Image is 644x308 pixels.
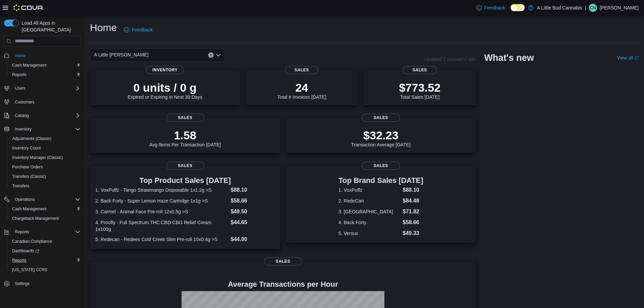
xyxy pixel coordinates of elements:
[12,155,63,160] span: Inventory Manager (Classic)
[231,186,275,194] dd: $88.10
[9,237,80,245] span: Canadian Compliance
[12,280,32,288] a: Settings
[132,26,152,33] span: Feedback
[338,219,400,226] dt: 4. Back Forty
[403,186,423,194] dd: $88.10
[12,239,52,244] span: Canadian Compliance
[7,237,83,246] button: Canadian Compliance
[4,48,80,306] nav: Complex example
[12,145,41,151] span: Inventory Count
[635,56,639,60] svg: External link
[484,52,534,63] h2: What's new
[12,51,80,60] span: Home
[12,228,80,236] span: Reports
[12,183,29,189] span: Transfers
[399,81,440,100] div: Total Sales [DATE]
[338,187,400,193] dt: 1. VoxPuffz
[403,66,437,74] span: Sales
[9,214,80,222] span: Chargeback Management
[216,52,221,58] button: Open list of options
[95,280,471,288] h4: Average Transactions per Hour
[617,55,639,61] a: View allExternal link
[15,99,34,105] span: Customers
[9,205,49,213] a: Cash Management
[94,51,148,59] span: A Little [PERSON_NAME]
[585,4,586,12] p: |
[351,128,411,142] p: $32.23
[9,153,80,162] span: Inventory Manager (Classic)
[12,174,46,179] span: Transfers (Classic)
[12,136,51,141] span: Adjustments (Classic)
[12,84,28,92] button: Users
[7,70,83,79] button: Reports
[12,164,43,170] span: Purchase Orders
[7,256,83,265] button: Reports
[9,266,80,274] span: Washington CCRS
[15,53,26,58] span: Home
[12,112,80,120] span: Catalog
[95,236,228,243] dt: 5. Redecan - Redees Cold Creek Slim Pre-roll 10x0.4g >S
[149,128,221,147] div: Avg Items Per Transaction [DATE]
[12,279,80,288] span: Settings
[12,248,39,254] span: Dashboards
[95,176,275,185] h3: Top Product Sales [DATE]
[12,125,34,133] button: Inventory
[1,111,83,120] button: Catalog
[9,182,32,190] a: Transfers
[7,134,83,143] button: Adjustments (Classic)
[9,153,66,162] a: Inventory Manager (Classic)
[403,218,423,227] dd: $58.66
[95,197,228,204] dt: 2. Back Forty - Super Lemon Haze Cartridge 1x1g >S
[1,279,83,288] button: Settings
[338,208,400,215] dt: 3. [GEOGRAPHIC_DATA]
[510,4,525,11] input: Dark Mode
[7,153,83,162] button: Inventory Manager (Classic)
[9,237,55,245] a: Canadian Compliance
[12,98,37,106] a: Customers
[7,204,83,214] button: Cash Management
[9,256,80,264] span: Reports
[7,265,83,275] button: [US_STATE] CCRS
[9,182,80,190] span: Transfers
[9,144,44,152] a: Inventory Count
[351,128,411,147] div: Transaction Average [DATE]
[362,162,400,170] span: Sales
[9,214,62,222] a: Chargeback Management
[474,1,508,15] a: Feedback
[1,97,83,107] button: Customers
[9,135,80,143] span: Adjustments (Classic)
[121,23,155,37] a: Feedback
[14,4,44,11] img: Cova
[9,144,80,152] span: Inventory Count
[95,187,228,193] dt: 1. VoxPuffz - Tango Strawmango Disposable 1x1.2g >S
[12,112,31,120] button: Catalog
[15,126,31,132] span: Inventory
[362,114,400,122] span: Sales
[95,219,228,233] dt: 4. Proofly - Full Spectrum THC:CBD:CBG Relief Cream 1x100g
[1,51,83,61] button: Home
[537,4,582,12] p: A Little Bud Cannabis
[264,257,302,265] span: Sales
[9,163,80,171] span: Purchase Orders
[95,208,228,215] dt: 3. Carmel - Animal Face Pre-roll 12x0.5g >S
[128,81,202,94] p: 0 units / 0 g
[399,81,440,94] p: $773.52
[9,247,42,255] a: Dashboards
[403,208,423,216] dd: $71.82
[7,61,83,70] button: Cash Management
[231,235,275,243] dd: $44.00
[231,218,275,227] dd: $44.65
[15,86,25,91] span: Users
[9,163,46,171] a: Purchase Orders
[403,229,423,237] dd: $49.33
[12,258,26,263] span: Reports
[1,195,83,204] button: Operations
[424,56,476,62] p: Updated 1 minute(s) ago
[403,197,423,205] dd: $84.48
[7,246,83,256] a: Dashboards
[589,4,597,12] div: Chris Nash
[9,256,29,264] a: Reports
[128,81,202,100] div: Expired or Expiring in Next 30 Days
[338,176,423,185] h3: Top Brand Sales [DATE]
